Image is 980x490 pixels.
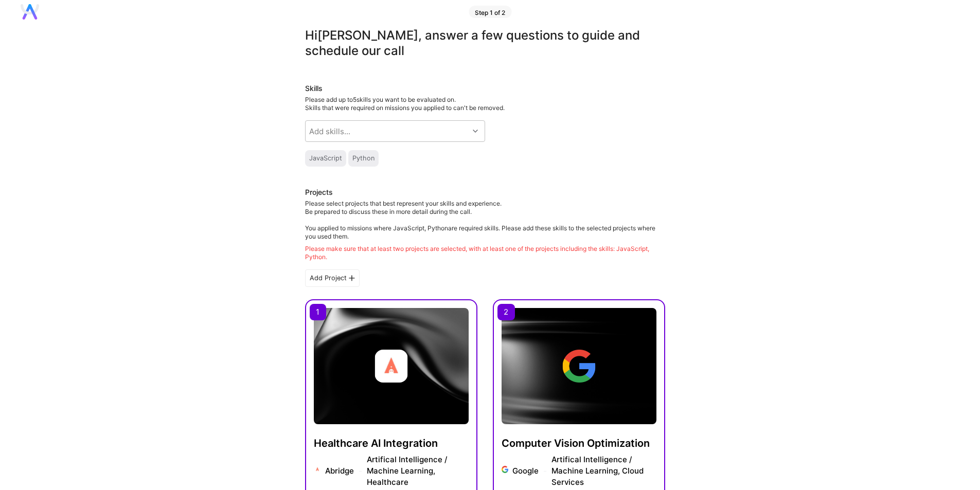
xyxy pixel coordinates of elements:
[305,199,665,261] div: Please select projects that best represent your skills and experience. Be prepared to discuss the...
[305,104,505,112] span: Skills that were required on missions you applied to can't be removed.
[502,437,656,450] h4: Computer Vision Optimization
[349,275,355,281] i: icon PlusBlackFlat
[309,126,350,137] div: Add skills...
[305,83,665,94] div: Skills
[469,6,511,18] div: Step 1 of 2
[305,187,333,197] div: Projects
[375,350,407,383] img: Company logo
[512,454,656,488] div: Google Artifical Intelligence / Machine Learning, Cloud Services
[502,466,509,473] img: Company logo
[314,465,322,473] img: Company logo
[305,96,665,112] div: Please add up to 5 skills you want to be evaluated on.
[325,454,468,488] div: Abridge Artifical Intelligence / Machine Learning, Healthcare
[305,245,665,261] div: Please make sure that at least two projects are selected, with at least one of the projects inclu...
[502,308,656,424] img: cover
[473,129,478,134] i: icon Chevron
[562,350,595,383] img: Company logo
[309,154,342,162] div: JavaScript
[305,269,360,287] div: Add Project
[352,154,375,162] div: Python
[314,308,469,424] img: cover
[314,437,469,450] h4: Healthcare AI Integration
[305,28,665,59] div: Hi [PERSON_NAME] , answer a few questions to guide and schedule our call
